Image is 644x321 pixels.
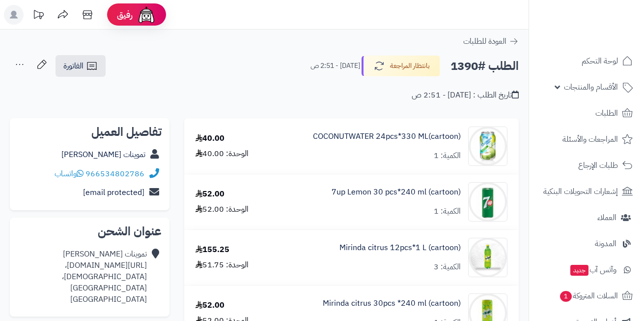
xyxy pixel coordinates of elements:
[595,237,616,251] span: المدونة
[463,35,519,47] a: العودة للطلبات
[412,90,519,101] div: تاريخ الطلب : [DATE] - 2:51 ص
[55,168,84,180] a: واتساب
[196,204,249,215] div: الوحدة: 52.00
[83,187,144,198] a: [email protected]
[535,284,638,308] a: السلات المتروكة1
[434,150,461,161] div: الكمية: 1
[196,133,224,144] div: 40.00
[117,9,133,21] span: رفيق
[535,180,638,203] a: إشعارات التحويلات البنكية
[469,238,507,277] img: 1747566256-XP8G23evkchGmxKUr8YaGb2gsq2hZno4-90x90.jpg
[434,261,461,273] div: الكمية: 3
[63,60,84,72] span: الفاتورة
[137,5,156,25] img: ai-face.png
[18,126,162,138] h2: تفاصيل العميل
[569,263,616,277] span: وآتس آب
[26,5,51,27] a: تحديثات المنصة
[535,154,638,177] a: طلبات الإرجاع
[61,149,145,160] a: تموينات [PERSON_NAME]
[463,35,506,47] span: العودة للطلبات
[543,185,618,198] span: إشعارات التحويلات البنكية
[310,61,360,71] small: [DATE] - 2:51 ص
[196,189,224,200] div: 52.00
[535,128,638,151] a: المراجعات والأسئلة
[18,249,147,305] div: تموينات [PERSON_NAME] [URL][DOMAIN_NAME]، [DEMOGRAPHIC_DATA]، [GEOGRAPHIC_DATA] [GEOGRAPHIC_DATA]
[196,148,249,160] div: الوحدة: 40.00
[597,211,616,225] span: العملاء
[469,182,507,222] img: 1747541124-caa6673e-b677-477c-bbb4-b440b79b-90x90.jpg
[196,244,229,256] div: 155.25
[85,168,144,180] a: 966534802786
[570,265,588,276] span: جديد
[535,101,638,125] a: الطلبات
[535,206,638,229] a: العملاء
[535,49,638,73] a: لوحة التحكم
[564,80,618,94] span: الأقسام والمنتجات
[362,56,440,76] button: بانتظار المراجعة
[559,289,618,303] span: السلات المتروكة
[595,106,618,120] span: الطلبات
[18,225,162,237] h2: عنوان الشحن
[434,206,461,217] div: الكمية: 1
[332,187,461,198] a: 7up Lemon 30 pcs*240 ml (cartoon)
[578,159,618,172] span: طلبات الإرجاع
[450,56,519,76] h2: الطلب #1390
[196,300,224,311] div: 52.00
[339,242,461,254] a: Mirinda citrus 12pcs*1 L (cartoon)
[562,132,618,146] span: المراجعات والأسئلة
[196,259,249,271] div: الوحدة: 51.75
[560,291,572,302] span: 1
[56,55,106,77] a: الفاتورة
[535,258,638,282] a: وآتس آبجديد
[313,131,461,142] a: COCONUTWATER 24pcs*330 ML(cartoon)
[469,127,507,166] img: 1747328717-Udb99365be45340d88d3b31e2458b08a-90x90.jpg
[323,298,461,309] a: Mirinda citrus 30pcs *240 ml (cartoon)
[535,232,638,256] a: المدونة
[582,54,618,68] span: لوحة التحكم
